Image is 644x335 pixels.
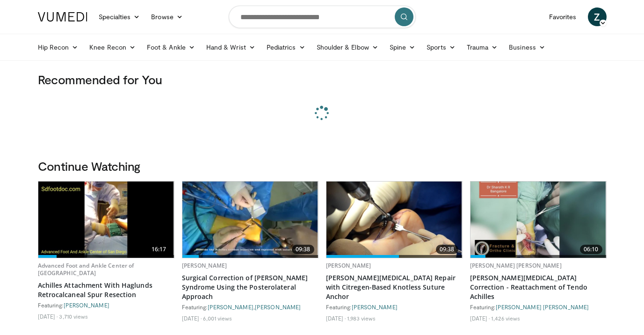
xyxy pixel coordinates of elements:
div: Featuring: [326,303,463,311]
img: VuMedi Logo [38,12,87,22]
img: cac4cf82-083f-44f6-98a6-e6fbe9f1dcee.620x360_q85_upscale.jpg [38,182,174,258]
a: Shoulder & Elbow [311,38,384,57]
a: [PERSON_NAME][MEDICAL_DATA] Repair with Citregen-Based Knotless Suture Anchor [326,273,463,301]
li: [DATE] [470,314,490,322]
a: Knee Recon [84,38,141,57]
a: 16:17 [38,182,174,258]
a: [PERSON_NAME] [255,304,301,310]
a: 09:38 [326,182,462,258]
a: [PERSON_NAME] [182,262,227,269]
h3: Recommended for You [38,72,607,87]
a: Surgical Correction of [PERSON_NAME] Syndrome Using the Posterolateral Approach [182,273,318,301]
img: 494bc66b-2f64-484e-a62a-d4149d85dd8f.620x360_q85_upscale.jpg [326,182,462,258]
span: 06:10 [580,245,602,254]
a: [PERSON_NAME] [208,304,253,310]
a: [PERSON_NAME] [PERSON_NAME] [470,262,562,269]
a: Browse [145,7,188,26]
li: [DATE] [182,314,202,322]
a: 06:10 [470,182,606,258]
a: [PERSON_NAME] [352,304,398,310]
a: [PERSON_NAME][MEDICAL_DATA] Correction - Reattachment of Tendo Achilles [470,273,607,301]
a: Hand & Wrist [201,38,261,57]
span: 16:17 [148,245,170,254]
a: [PERSON_NAME] [326,262,371,269]
li: [DATE] [38,313,58,320]
a: Advanced Foot and Ankle Center of [GEOGRAPHIC_DATA] [38,262,134,277]
input: Search topics, interventions [229,6,416,28]
li: [DATE] [326,314,346,322]
div: Featuring: , [182,303,318,311]
a: Hip Recon [32,38,84,57]
a: Spine [384,38,421,57]
li: 1,426 views [491,314,520,322]
a: Pediatrics [261,38,311,57]
span: 09:38 [292,245,314,254]
a: Sports [421,38,461,57]
a: Business [503,38,551,57]
li: 6,001 views [203,314,232,322]
a: Specialties [93,7,146,26]
img: c935957d-1007-46f8-ae7c-ac53bb09e4f6.620x360_q85_upscale.jpg [182,182,318,258]
a: 09:38 [182,182,318,258]
li: 3,710 views [59,313,88,320]
h3: Continue Watching [38,159,607,174]
img: 2f97bd10-2db3-4c27-bd98-1a2ae1185185.620x360_q85_upscale.jpg [470,182,606,258]
a: Trauma [461,38,504,57]
a: [PERSON_NAME] [64,302,109,308]
div: Featuring: [38,301,174,309]
a: Foot & Ankle [141,38,201,57]
a: Favorites [543,7,582,26]
a: Achilles Attachment With Haglunds Retrocalcaneal Spur Resection [38,281,174,299]
li: 1,983 views [347,314,376,322]
a: [PERSON_NAME] [PERSON_NAME] [496,304,589,310]
a: Z [588,7,607,26]
span: 09:38 [436,245,458,254]
div: Featuring: [470,303,607,311]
